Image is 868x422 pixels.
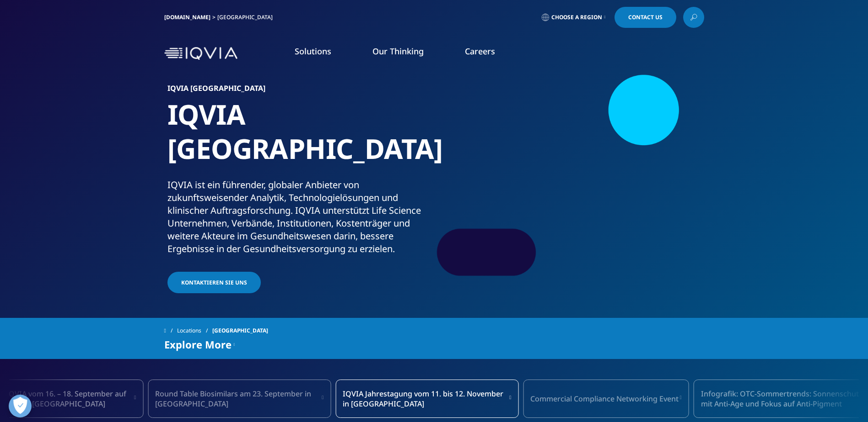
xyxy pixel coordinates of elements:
[241,32,704,75] nav: Primary
[372,46,424,57] a: Our Thinking
[523,380,689,418] a: Commercial Compliance Networking Event
[295,46,331,57] a: Solutions
[615,7,676,28] a: Contact Us
[167,272,261,293] a: Kontaktieren Sie uns
[212,322,268,339] span: [GEOGRAPHIC_DATA]
[167,97,431,179] h1: IQVIA [GEOGRAPHIC_DATA]
[155,389,321,409] span: Round Table Biosimilars am 23. September in [GEOGRAPHIC_DATA]
[177,322,212,339] a: Locations
[465,46,495,57] a: Careers
[523,380,689,418] div: 2 / 16
[217,14,276,21] div: [GEOGRAPHIC_DATA]
[167,84,431,97] h6: IQVIA [GEOGRAPHIC_DATA]
[9,395,32,417] button: Präferenzen öffnen
[164,13,210,21] a: [DOMAIN_NAME]
[628,15,663,20] span: Contact Us
[148,380,331,418] a: Round Table Biosimilars am 23. September in [GEOGRAPHIC_DATA]
[335,380,518,418] div: 1 / 16
[530,394,679,404] span: Commercial Compliance Networking Event
[181,279,247,286] span: Kontaktieren Sie uns
[167,179,431,255] div: IQVIA ist ein führender, globaler Anbieter von zukunftsweisender Analytik, Technologielösungen un...
[148,380,331,418] div: 16 / 16
[335,380,518,418] a: IQVIA Jahrestagung vom 11. bis 12. November in [GEOGRAPHIC_DATA]
[456,84,701,267] img: 877_businesswoman-leading-meeting.jpg
[551,14,602,21] span: Choose a Region
[343,389,508,409] span: IQVIA Jahrestagung vom 11. bis 12. November in [GEOGRAPHIC_DATA]
[164,339,232,350] span: Explore More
